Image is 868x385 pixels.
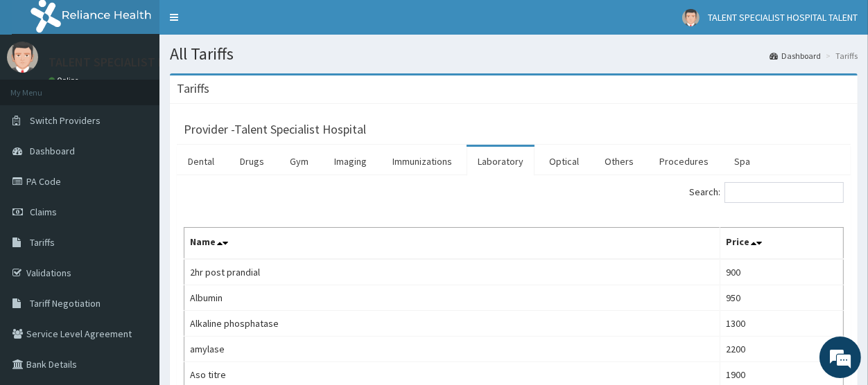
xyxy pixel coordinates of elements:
[723,147,761,176] a: Spa
[30,236,55,249] span: Tariffs
[648,147,720,176] a: Procedures
[184,311,720,337] td: Alkaline phosphatase
[184,285,720,311] td: Albumin
[229,147,275,176] a: Drugs
[708,11,858,24] span: TALENT SPECIALIST HOSPITAL TALENT
[184,123,366,136] h3: Provider - Talent Specialist Hospital
[184,337,720,362] td: amylase
[720,259,843,285] td: 900
[538,147,590,176] a: Optical
[724,182,844,203] input: Search:
[720,285,843,311] td: 950
[682,9,700,26] img: User Image
[279,147,320,176] a: Gym
[770,50,821,62] a: Dashboard
[184,259,720,285] td: 2hr post prandial
[720,311,843,337] td: 1300
[49,56,257,69] p: TALENT SPECIALIST HOSPITAL TALENT
[381,147,463,176] a: Immunizations
[822,50,858,62] li: Tariffs
[30,297,101,310] span: Tariff Negotiation
[593,147,645,176] a: Others
[49,75,82,85] a: Online
[689,182,844,203] label: Search:
[720,337,843,362] td: 2200
[720,228,843,260] th: Price
[184,228,720,260] th: Name
[467,147,535,176] a: Laboratory
[177,147,225,176] a: Dental
[177,82,209,95] h3: Tariffs
[170,45,858,63] h1: All Tariffs
[30,206,57,218] span: Claims
[323,147,378,176] a: Imaging
[30,114,101,127] span: Switch Providers
[7,42,38,73] img: User Image
[30,145,75,157] span: Dashboard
